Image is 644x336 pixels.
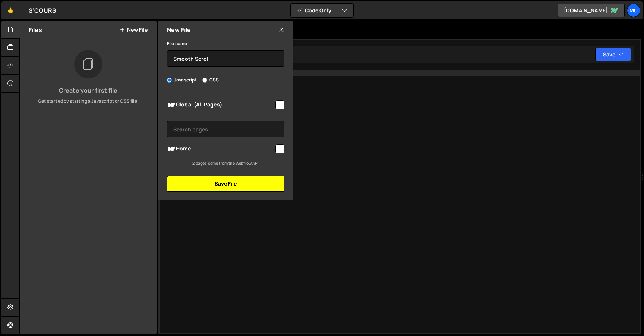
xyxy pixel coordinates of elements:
h2: New File [167,26,191,34]
input: Javascript [167,78,172,83]
input: Name [167,50,284,67]
small: 2 pages come from the Webflow API [192,161,259,166]
input: CSS [202,78,207,83]
span: Home [167,144,274,153]
button: New File [120,27,148,33]
a: 🤙 [1,1,20,19]
a: Mu [627,4,640,17]
h3: Create your first file [26,87,151,93]
button: Save File [167,176,284,192]
label: File name [167,40,187,47]
div: S'COURS [29,6,56,15]
button: Save [595,48,631,61]
label: CSS [202,76,219,84]
input: Search pages [167,121,284,137]
p: Get started by starting a Javascript or CSS file. [26,98,151,105]
button: Code Only [291,4,353,17]
a: [DOMAIN_NAME] [558,4,625,17]
span: Global (All Pages) [167,100,274,109]
label: Javascript [167,76,197,84]
h2: Files [29,26,42,34]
